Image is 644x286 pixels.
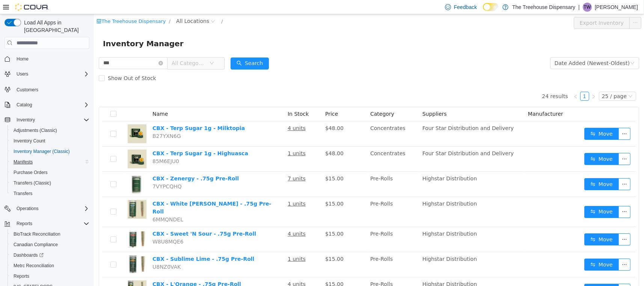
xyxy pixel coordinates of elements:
[14,100,35,109] button: Catalog
[14,138,45,144] span: Inventory Count
[231,216,250,222] span: $15.00
[194,216,212,222] u: 4 units
[434,97,469,103] span: Manufacturer
[17,206,39,212] span: Operations
[59,136,154,142] a: CBX - Terp Sugar 1g - Highuasca
[8,178,92,188] button: Transfers (Classic)
[8,260,92,271] button: Metrc Reconciliation
[14,273,29,279] span: Reports
[14,219,89,228] span: Reports
[525,269,537,281] button: icon: ellipsis
[329,136,420,142] span: Four Star Distribution and Delivery
[11,126,89,135] span: Adjustments (Classic)
[329,267,383,273] span: Highstar Distribution
[59,186,177,200] a: CBX - White [PERSON_NAME] - .75g Pre-Roll
[8,271,92,281] button: Reports
[17,56,29,62] span: Home
[17,117,35,123] span: Inventory
[2,69,92,79] button: Users
[34,266,53,285] img: CBX - L'Orange - .75g Pre-Roll hero shot
[534,80,539,85] i: icon: down
[329,161,383,167] span: Highstar Distribution
[273,213,326,238] td: Pre-Rolls
[490,244,525,256] button: icon: swapMove
[3,5,8,9] i: icon: shop
[8,146,92,157] button: Inventory Manager (Classic)
[490,219,525,231] button: icon: swapMove
[11,61,65,67] span: Show Out of Stock
[525,219,537,231] button: icon: ellipsis
[8,250,92,260] a: Dashboards
[11,179,54,188] a: Transfers (Classic)
[525,113,537,126] button: icon: ellipsis
[525,139,537,151] button: icon: ellipsis
[231,186,250,192] span: $15.00
[11,272,89,281] span: Reports
[14,70,89,79] span: Users
[231,111,250,117] span: $48.00
[34,186,53,204] img: CBX - White Walker OG - .75g Pre-Roll hero shot
[59,169,88,175] span: 7VYPCQHQ
[536,47,541,52] i: icon: down
[525,192,537,204] button: icon: ellipsis
[14,191,32,197] span: Transfers
[59,161,145,167] a: CBX - Zenergy - .75g Pre-Roll
[17,221,32,227] span: Reports
[8,125,92,136] button: Adjustments (Classic)
[59,202,89,208] span: 6MMQNDEL
[59,267,147,273] a: CBX - L'Orange - .75g Pre-Roll
[2,203,92,214] button: Operations
[194,186,212,192] u: 1 units
[34,135,53,154] img: CBX - Terp Sugar 1g - Highuasca hero shot
[14,127,57,133] span: Adjustments (Classic)
[11,240,89,249] span: Canadian Compliance
[14,85,89,94] span: Customers
[483,11,483,11] span: Dark Mode
[583,3,592,12] div: Tina Wilkins
[483,3,499,11] input: Dark Mode
[14,159,33,165] span: Manifests
[11,157,89,166] span: Manifests
[490,192,525,204] button: icon: swapMove
[525,244,537,256] button: icon: ellipsis
[78,45,112,53] span: All Categories
[59,224,90,230] span: W8U8MQE6
[329,186,383,192] span: Highstar Distribution
[11,157,36,166] a: Manifests
[14,115,89,124] span: Inventory
[59,242,160,248] a: CBX - Sublime Lime - .75g Pre-Roll
[14,204,89,213] span: Operations
[276,97,300,103] span: Category
[535,3,547,15] button: icon: ellipsis
[14,242,58,248] span: Canadian Compliance
[231,136,250,142] span: $48.00
[11,251,89,260] span: Dashboards
[11,136,89,145] span: Inventory Count
[8,239,92,250] button: Canadian Compliance
[480,3,536,15] button: Export Inventory
[137,43,175,55] button: icon: searchSearch
[194,161,212,167] u: 7 units
[490,164,525,176] button: icon: swapMove
[495,77,504,86] li: Next Page
[75,4,77,10] span: /
[508,78,533,86] div: 25 / page
[17,71,28,77] span: Users
[11,261,89,270] span: Metrc Reconciliation
[8,188,92,199] button: Transfers
[2,100,92,110] button: Catalog
[454,3,477,11] span: Feedback
[194,111,212,117] u: 4 units
[14,115,38,124] button: Inventory
[34,216,53,235] img: CBX - Sweet 'N Sour - .75g Pre-Roll hero shot
[14,263,54,269] span: Metrc Reconciliation
[273,157,326,183] td: Pre-Rolls
[14,204,42,213] button: Operations
[329,97,353,103] span: Suppliers
[231,97,244,103] span: Price
[480,80,484,85] i: icon: left
[11,168,51,177] a: Purchase Orders
[194,267,212,273] u: 4 units
[9,23,94,35] span: Inventory Manager
[11,147,89,156] span: Inventory Manager (Classic)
